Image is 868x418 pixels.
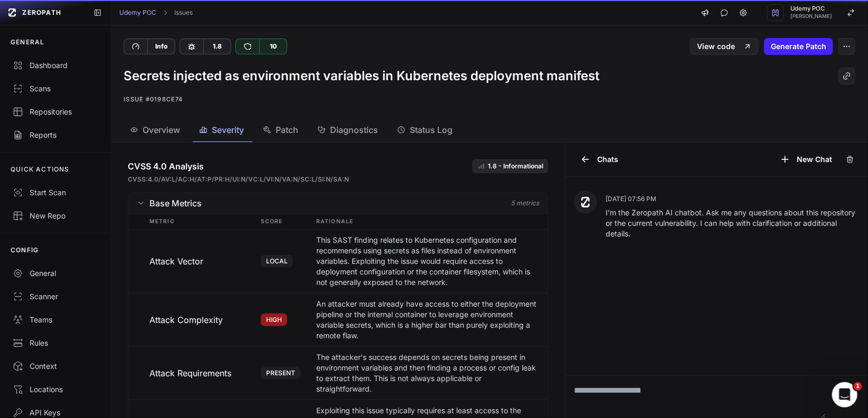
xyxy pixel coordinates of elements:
[261,255,293,268] span: LOCAL
[149,215,261,228] span: Metric
[261,367,300,379] span: PRESENT
[13,60,98,71] div: Dashboard
[488,162,543,170] p: 1.8 - Informational
[690,38,759,55] a: View code
[22,8,61,17] span: ZEROPATH
[11,246,39,254] p: CONFIG
[13,407,98,418] div: API Keys
[790,14,832,19] span: [PERSON_NAME]
[143,123,180,136] span: Overview
[854,382,862,391] span: 1
[580,197,591,207] img: Zeropath AI
[11,165,70,174] p: QUICK ACTIONS
[259,39,287,54] div: 10
[13,130,98,140] div: Reports
[212,123,244,136] span: Severity
[261,215,316,228] span: Score
[13,83,98,94] div: Scans
[149,352,261,394] div: Attack Requirements
[162,9,169,16] svg: chevron right,
[13,315,98,325] div: Teams
[149,197,202,210] span: Base Metrics
[764,38,833,55] button: Generate Patch
[13,384,98,395] div: Locations
[13,361,98,372] div: Context
[317,299,539,341] p: An attacker must already have access to either the deployment pipeline or the internal container ...
[4,4,85,21] a: ZEROPATH
[773,151,838,168] button: New Chat
[13,338,98,348] div: Rules
[119,8,193,17] nav: breadcrumb
[317,352,539,394] p: The attacker's success depends on secrets being present in environment variables and then finding...
[317,235,539,288] p: This SAST finding relates to Kubernetes configuration and recommends using secrets as files inste...
[317,215,539,228] span: Rationale
[128,193,548,214] button: Base Metrics 5 metrics
[410,123,452,136] span: Status Log
[790,6,832,12] span: Udemy POC
[149,299,261,341] div: Attack Complexity
[261,313,287,326] span: HIGH
[13,187,98,198] div: Start Scan
[11,38,44,46] p: GENERAL
[128,175,349,184] p: CVSS:4.0/AV:L/AC:H/AT:P/PR:H/UI:N/VC:L/VI:N/VA:N/SC:L/SI:N/SA:N
[124,68,599,84] h1: Secrets injected as environment variables in Kubernetes deployment manifest
[276,123,298,136] span: Patch
[832,382,857,407] iframe: Intercom live chat
[13,268,98,279] div: General
[119,8,156,17] a: Udemy POC
[330,123,378,136] span: Diagnostics
[606,207,860,239] p: I'm the Zeropath AI chatbot. Ask me any questions about this repository or the current vulnerabil...
[147,39,175,54] div: Info
[128,160,204,173] h4: CVSS 4.0 Analysis
[124,93,855,106] p: Issue #0198ce74
[13,107,98,117] div: Repositories
[13,211,98,221] div: New Repo
[606,195,860,203] p: [DATE] 07:56 PM
[203,39,231,54] div: 1.8
[174,8,193,17] a: Issues
[511,199,539,207] span: 5 metrics
[13,291,98,302] div: Scanner
[149,235,261,288] div: Attack Vector
[574,151,625,168] button: Chats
